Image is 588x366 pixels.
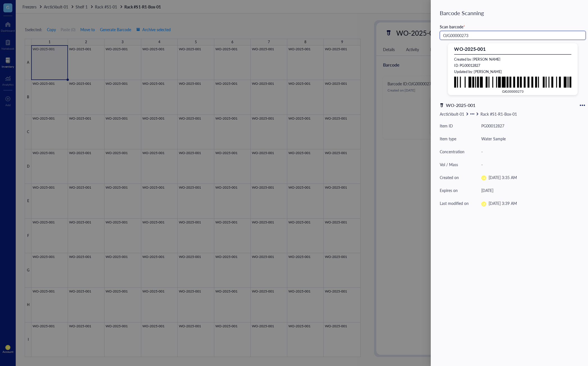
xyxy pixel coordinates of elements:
div: OJG00000273 [454,88,571,95]
img: yahKQEAAAAGSURBVAMA8HFig0ZNpBEAAAAASUVORK5CYII= [454,76,571,88]
div: Last modified on [440,200,481,206]
div: - [481,148,586,155]
div: WO-2025-001 [440,102,475,109]
div: ArcticVault-01 [440,111,464,117]
span: LR [482,202,485,205]
div: Scan barcode [440,24,586,30]
div: ID : PG00012827 [454,62,571,67]
div: Vol / Mass [440,161,481,168]
div: Updated by : [PERSON_NAME] [454,68,571,73]
div: Created on [440,174,481,180]
div: Item type [440,136,481,142]
div: - [481,161,586,168]
span: LR [482,177,485,180]
div: Barcode Scanning [440,9,581,17]
div: Created by : [PERSON_NAME] [454,56,571,61]
div: Water Sample [481,136,586,142]
div: [DATE] [481,187,586,193]
div: WO-2025-001 [454,45,571,52]
div: [DATE] 3:39 AM [481,200,586,206]
div: Concentration [440,148,481,155]
div: Expires on [440,187,481,193]
div: [DATE] 3:35 AM [481,174,586,180]
div: Item ID [440,123,481,129]
div: PG00012827 [481,123,586,129]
